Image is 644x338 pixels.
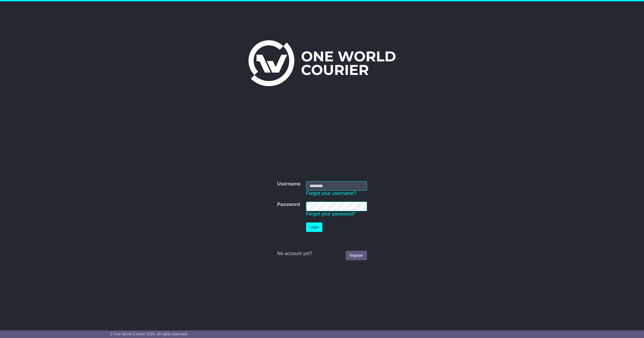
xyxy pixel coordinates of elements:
[277,251,367,257] div: No account yet?
[306,211,356,217] a: Forgot your password?
[306,222,322,232] button: Login
[277,202,300,208] label: Password
[110,332,188,336] span: © One World Courier 2025. All rights reserved.
[248,40,396,86] img: One World
[346,251,367,260] a: Register
[306,191,356,196] a: Forgot your username?
[277,181,300,187] label: Username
